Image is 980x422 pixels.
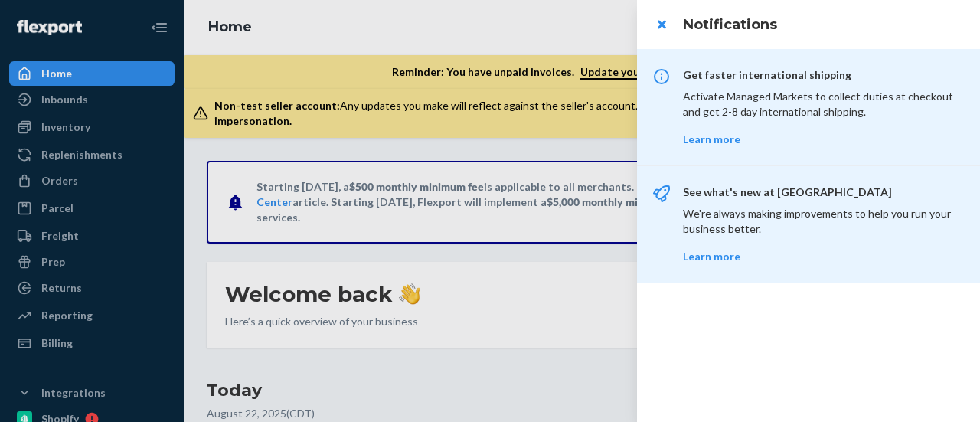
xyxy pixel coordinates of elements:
p: We're always making improvements to help you run your business better. [683,206,962,237]
p: Get faster international shipping [683,67,962,83]
button: close [646,9,677,40]
span: Chat [34,11,65,25]
h3: Notifications [683,15,962,34]
a: Learn more [683,132,740,146]
p: Activate Managed Markets to collect duties at checkout and get 2-8 day international shipping. [683,89,962,119]
a: Learn more [683,250,740,263]
p: See what's new at [GEOGRAPHIC_DATA] [683,185,962,200]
